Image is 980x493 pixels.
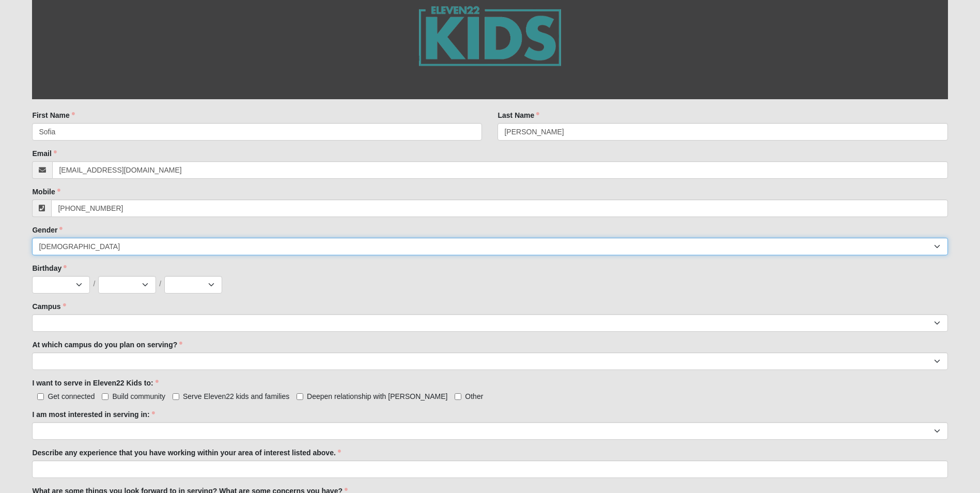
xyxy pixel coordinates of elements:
span: / [159,279,161,290]
input: Get connected [37,393,44,400]
span: Get connected [48,392,95,400]
label: Campus [32,301,66,312]
label: Birthday [32,263,67,273]
label: Mobile [32,187,60,197]
input: Build community [102,393,108,400]
span: Build community [112,392,165,400]
label: Last Name [497,110,539,120]
span: Serve Eleven22 kids and families [183,392,289,400]
input: Serve Eleven22 kids and families [173,393,179,400]
label: I am most interested in serving in: [32,409,154,420]
label: Describe any experience that you have working within your area of interest listed above. [32,448,340,458]
span: Other [465,392,483,400]
input: Other [455,393,461,400]
input: Deepen relationship with [PERSON_NAME] [297,393,303,400]
label: I want to serve in Eleven22 Kids to: [32,378,158,388]
label: Gender [32,225,63,235]
label: At which campus do you plan on serving? [32,340,182,350]
label: First Name [32,110,74,120]
label: Email [32,148,56,159]
span: / [93,279,95,290]
span: Deepen relationship with [PERSON_NAME] [307,392,447,400]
